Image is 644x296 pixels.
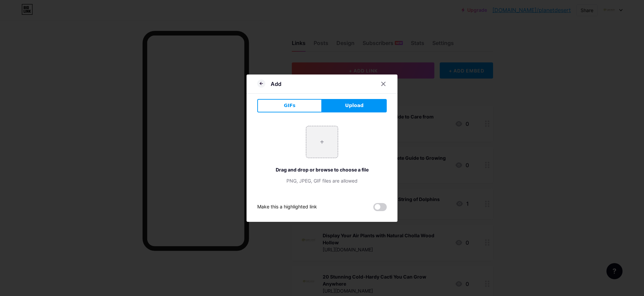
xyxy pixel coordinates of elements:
[257,166,387,173] div: Drag and drop or browse to choose a file
[257,177,387,184] div: PNG, JPEG, GIF files are allowed
[257,203,317,211] div: Make this a highlighted link
[322,99,387,112] button: Upload
[257,99,322,112] button: GIFs
[284,102,296,109] span: GIFs
[345,102,364,109] span: Upload
[271,80,281,88] div: Add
